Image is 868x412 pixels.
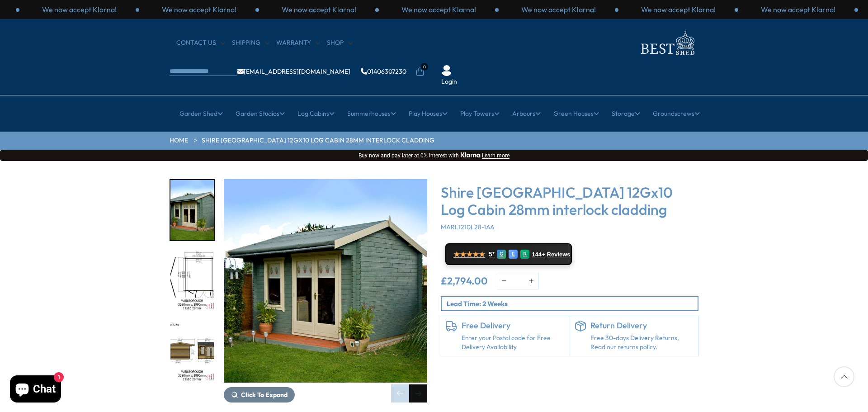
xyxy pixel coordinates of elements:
p: We now accept Klarna! [162,5,236,14]
div: 3 / 16 [170,321,215,383]
span: Click To Expand [241,391,288,399]
span: ★★★★★ [453,250,485,259]
button: Click To Expand [224,387,295,403]
img: logo [635,28,698,57]
p: Free 30-days Delivery Returns, Read our returns policy. [590,334,694,351]
div: E [509,250,518,259]
a: Summerhouses [347,102,396,125]
p: We now accept Klarna! [641,5,716,14]
ins: £2,794.00 [441,276,488,286]
a: Arbours [512,102,541,125]
div: 3 / 3 [738,5,858,14]
p: We now accept Klarna! [401,5,476,14]
a: Warranty [276,38,320,47]
img: Marlborough_7_3123f303-0f06-4683-a69a-de8e16965eae_200x200.jpg [170,180,214,240]
p: We now accept Klarna! [282,5,356,14]
a: Enter your Postal code for Free Delivery Availability [462,334,565,351]
p: We now accept Klarna! [521,5,596,14]
h6: Return Delivery [590,321,694,331]
a: 0 [415,67,425,76]
div: G [497,250,506,259]
a: Garden Studios [236,102,285,125]
a: CONTACT US [176,38,225,47]
img: 12x10MarlboroughSTDELEVATIONSMMFT28mmTEMP_56476c18-d6f5-457f-ac15-447675c32051_200x200.jpg [170,322,214,382]
span: Reviews [547,251,571,258]
a: Play Houses [409,102,448,125]
a: Shire [GEOGRAPHIC_DATA] 12Gx10 Log Cabin 28mm interlock cladding [202,136,434,145]
div: 2 / 3 [259,5,379,14]
a: Green Houses [553,102,599,125]
a: Log Cabins [297,102,335,125]
h6: Free Delivery [462,321,565,331]
a: 01406307230 [361,68,406,75]
a: [EMAIL_ADDRESS][DOMAIN_NAME] [237,68,350,75]
div: 1 / 3 [499,5,618,14]
div: 2 / 16 [170,250,215,312]
div: 3 / 3 [379,5,499,14]
a: Shipping [232,38,269,47]
a: Shop [327,38,353,47]
a: Groundscrews [653,102,700,125]
a: Garden Shed [179,102,223,125]
span: MARL1210L28-1AA [441,223,495,231]
inbox-online-store-chat: Shopify online store chat [7,375,64,405]
img: Shire Marlborough 12Gx10 Log Cabin 28mm interlock cladding - Best Shed [224,179,427,383]
img: User Icon [441,65,452,76]
a: HOME [170,136,188,145]
div: 1 / 3 [139,5,259,14]
div: 2 / 3 [618,5,738,14]
div: 1 / 16 [170,179,215,241]
p: We now accept Klarna! [42,5,117,14]
a: Play Towers [460,102,500,125]
div: 3 / 3 [19,5,139,14]
a: Storage [612,102,640,125]
div: R [520,250,529,259]
p: We now accept Klarna! [761,5,835,14]
div: 1 / 16 [224,179,427,403]
a: Login [441,77,457,86]
span: 144+ [532,251,545,258]
img: 12x10MarlboroughSTDFLOORPLANMMFT28mmTEMP_dcc92798-60a6-423a-957c-a89463604aa4_200x200.jpg [170,251,214,311]
a: ★★★★★ 5* G E R 144+ Reviews [445,243,572,265]
div: Next slide [409,384,427,403]
h3: Shire [GEOGRAPHIC_DATA] 12Gx10 Log Cabin 28mm interlock cladding [441,184,698,218]
div: Previous slide [391,384,409,403]
p: Lead Time: 2 Weeks [447,299,698,308]
span: 0 [420,63,428,71]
